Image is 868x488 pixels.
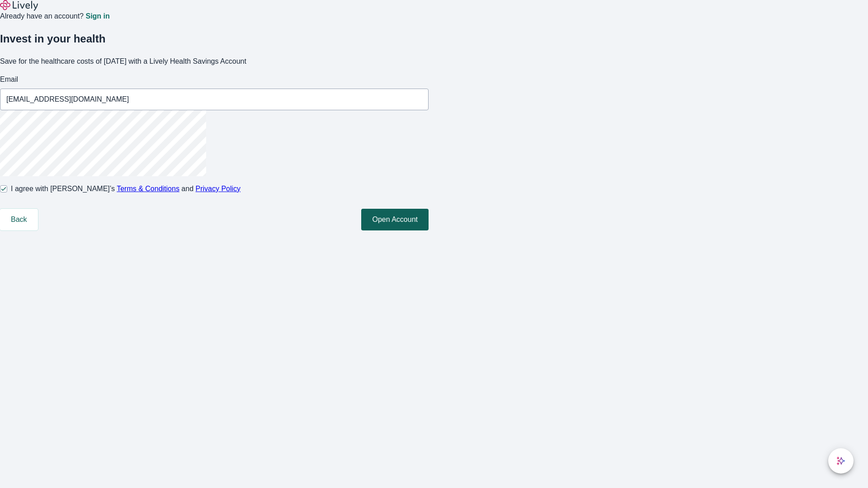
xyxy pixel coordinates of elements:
a: Terms & Conditions [117,185,179,192]
a: Privacy Policy [196,185,241,192]
button: chat [828,448,854,474]
svg: Lively AI Assistant [836,456,845,465]
span: I agree with [PERSON_NAME]’s and [11,183,241,194]
a: Sign in [85,13,109,20]
button: Open Account [361,209,429,230]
